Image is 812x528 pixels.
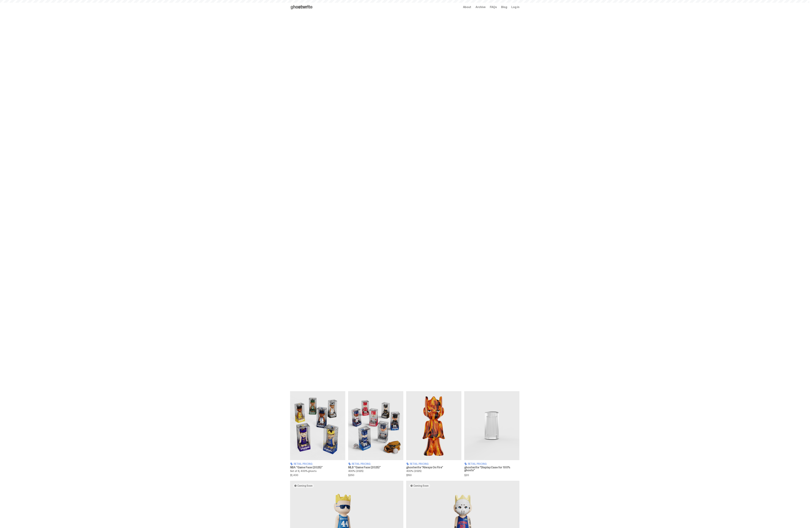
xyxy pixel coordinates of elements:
span: Retail Pricing [468,463,487,465]
a: Game Face (2025) Retail Pricing [348,391,403,476]
a: Always On Fire Retail Pricing [406,391,461,476]
span: Coming Soon [297,484,312,487]
span: Retail Pricing [410,463,429,465]
span: Coming Soon [413,484,429,487]
img: Display Case for 100% ghosts [464,391,519,460]
img: Game Face (2025) [290,391,345,460]
a: Blog [501,6,507,9]
h3: MLB “Game Face (2025)” [348,466,403,469]
span: 400% (2025) [348,469,363,473]
h3: ghostwrite “Always On Fire” [406,466,461,469]
span: Set of 6, 400% ghosts [290,469,317,473]
a: Display Case for 100% ghosts Retail Pricing [464,391,519,476]
a: Game Face (2025) Retail Pricing [290,391,345,476]
span: $250 [348,474,403,476]
a: Archive [476,6,486,9]
img: Always On Fire [406,391,461,460]
span: Retail Pricing [352,463,371,465]
h3: NBA “Game Face (2025)” [290,466,345,469]
span: $1,400 [290,474,345,476]
a: About [463,6,471,9]
span: 400% (2025) [406,469,421,473]
span: $150 [406,474,461,476]
img: Game Face (2025) [348,391,403,460]
h3: ghostwrite “Display Case for 100% ghosts” [464,466,519,472]
a: FAQs [490,6,497,9]
span: $20 [464,474,519,476]
span: Retail Pricing [294,463,312,465]
a: Log in [511,6,519,9]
